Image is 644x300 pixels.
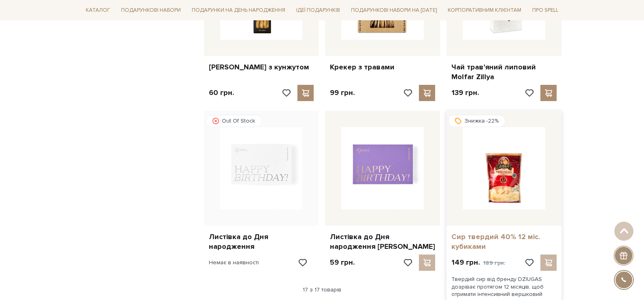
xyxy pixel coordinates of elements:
[330,232,435,251] a: Листівка до Дня народження [PERSON_NAME]
[330,63,435,72] a: Крекер з травами
[206,115,262,127] div: Out Of Stock
[451,232,557,251] a: Сир твердий 40% 12 міс. кубиками
[445,3,525,17] a: Корпоративним клієнтам
[341,127,424,209] img: Листівка до Дня народження лавандова
[330,88,355,97] p: 99 грн.
[79,286,565,294] div: 17 з 17 товарів
[118,4,184,17] a: Подарункові набори
[451,258,505,268] p: 149 грн.
[330,258,355,267] p: 59 грн.
[529,4,562,17] a: Про Spell
[448,115,505,127] div: Знижка -22%
[209,232,314,251] a: Листівка до Дня народження
[209,63,314,72] a: [PERSON_NAME] з кунжутом
[209,88,234,97] p: 60 грн.
[348,3,440,17] a: Подарункові набори на [DATE]
[189,4,288,17] a: Подарунки на День народження
[451,63,557,82] a: Чай трав'яний липовий Molfar Zillya
[483,259,505,266] span: 189 грн.
[209,255,259,271] div: Немає в наявності
[220,127,303,209] img: Листівка до Дня народження
[82,4,113,17] a: Каталог
[293,4,343,17] a: Ідеї подарунків
[463,127,545,209] img: Сир твердий 40% 12 міс. кубиками
[451,88,479,97] p: 139 грн.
